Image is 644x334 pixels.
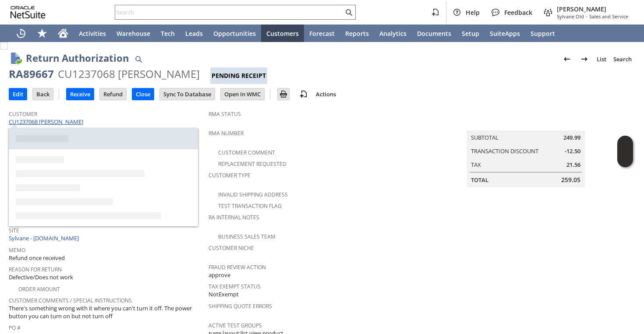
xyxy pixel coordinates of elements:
[160,88,215,100] input: Sync To Database
[209,271,230,279] span: approve
[471,134,499,141] a: Subtotal
[79,29,106,38] span: Activities
[379,29,407,38] span: Analytics
[374,25,412,42] a: Analytics
[557,5,628,13] span: [PERSON_NAME]
[133,54,144,64] img: Quick Find
[9,304,204,320] span: There's something wrong with it where you can't turn it off. The power button you can turn on but...
[610,52,635,66] a: Search
[9,273,73,281] span: Defective/Does not work
[209,244,254,252] a: Customer Niche
[208,25,261,42] a: Opportunities
[298,89,309,99] img: add-record.svg
[557,13,584,20] span: Sylvane Old
[218,191,288,198] a: Invalid Shipping Address
[309,29,335,38] span: Forecast
[209,172,251,179] a: Customer Type
[9,227,19,234] a: Site
[531,29,555,38] span: Support
[209,264,266,271] a: Fraud Review Action
[26,51,129,65] h1: Return Authorization
[210,67,267,84] div: Pending Receipt
[9,324,21,331] a: PO #
[9,254,65,262] span: Refund once received
[467,116,585,130] caption: Summary
[209,302,272,310] a: Shipping Quote Errors
[617,136,633,167] iframe: Click here to launch Oracle Guided Learning Help Panel
[209,283,261,290] a: Tax Exempt Status
[565,147,580,155] span: -12.50
[53,25,74,42] a: Home
[218,160,287,168] a: Replacement Requested
[115,7,343,18] input: Search
[209,214,259,221] a: RA Internal Notes
[343,7,354,18] svg: Search
[100,88,126,100] input: Refund
[563,134,580,142] span: 249.99
[9,110,37,118] a: Customer
[466,8,480,17] span: Help
[58,67,200,81] div: CU1237068 [PERSON_NAME]
[33,88,53,100] input: Back
[221,88,264,100] input: Open In WMC
[561,176,580,184] span: 259.05
[485,25,525,42] a: SuiteApps
[490,29,520,38] span: SuiteApps
[312,90,340,98] a: Actions
[32,25,53,42] div: Shortcuts
[9,234,81,242] a: Sylvane - [DOMAIN_NAME]
[345,29,369,38] span: Reports
[209,290,239,299] span: NotExempt
[11,25,32,42] a: Recent Records
[18,285,60,293] a: Order Amount
[456,25,485,42] a: Setup
[566,161,580,169] span: 21.56
[589,13,628,20] span: Sales and Service
[16,28,26,39] svg: Recent Records
[504,8,532,17] span: Feedback
[161,29,175,38] span: Tech
[117,29,150,38] span: Warehouse
[340,25,374,42] a: Reports
[9,266,62,273] a: Reason For Return
[417,29,451,38] span: Documents
[218,202,282,210] a: Test Transaction Flag
[218,149,275,156] a: Customer Comment
[209,130,244,137] a: RMA Number
[67,88,94,100] input: Receive
[278,88,289,100] input: Print
[74,25,111,42] a: Activities
[579,54,590,64] img: Next
[11,6,46,18] svg: logo
[304,25,340,42] a: Forecast
[9,118,85,126] a: CU1237068 [PERSON_NAME]
[180,25,208,42] a: Leads
[37,28,47,39] svg: Shortcuts
[111,25,156,42] a: Warehouse
[471,176,488,184] a: Total
[218,233,276,240] a: Business Sales Team
[132,88,154,100] input: Close
[58,28,68,39] svg: Home
[586,13,587,20] span: -
[9,297,132,304] a: Customer Comments / Special Instructions
[471,161,481,169] a: Tax
[9,88,27,100] input: Edit
[617,152,633,168] span: Oracle Guided Learning Widget. To move around, please hold and drag
[562,54,572,64] img: Previous
[278,89,289,99] img: Print
[209,322,262,329] a: Active Test Groups
[525,25,560,42] a: Support
[462,29,479,38] span: Setup
[185,29,203,38] span: Leads
[9,67,54,81] div: RA89667
[209,110,241,118] a: RMA Status
[9,246,25,254] a: Memo
[213,29,256,38] span: Opportunities
[593,52,610,66] a: List
[266,29,299,38] span: Customers
[261,25,304,42] a: Customers
[412,25,456,42] a: Documents
[471,147,538,155] a: Transaction Discount
[156,25,180,42] a: Tech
